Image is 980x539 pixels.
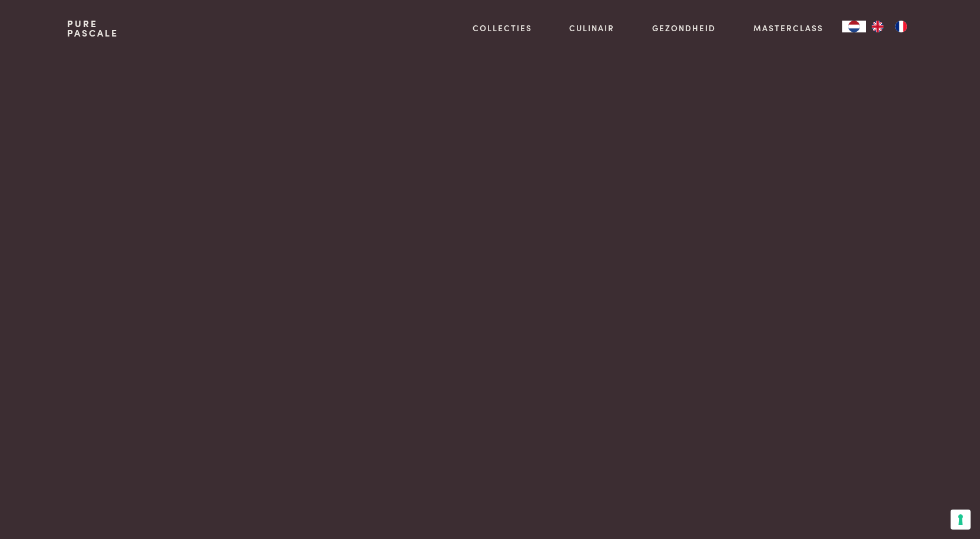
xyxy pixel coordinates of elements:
[473,22,532,34] a: Collecties
[652,22,716,34] a: Gezondheid
[951,510,971,530] button: Uw voorkeuren voor toestemming voor trackingtechnologieën
[866,21,913,32] ul: Language list
[842,21,913,32] aside: Language selected: Nederlands
[866,21,889,32] a: EN
[889,21,913,32] a: FR
[569,22,614,34] a: Culinair
[67,19,118,38] a: PurePascale
[842,21,866,32] div: Language
[842,21,866,32] a: NL
[753,22,823,34] a: Masterclass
